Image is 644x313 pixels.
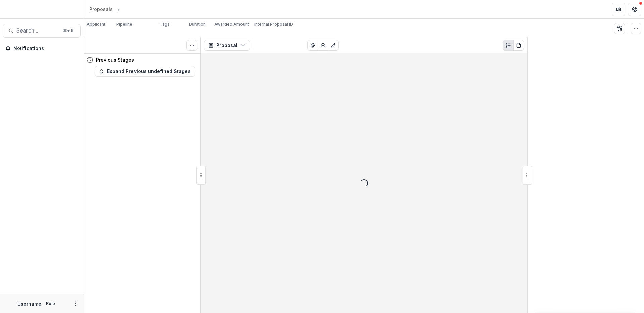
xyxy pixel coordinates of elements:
[612,3,625,16] button: Partners
[87,4,115,14] a: Proposals
[62,27,75,35] div: ⌘ + K
[160,21,170,27] p: Tags
[44,301,57,307] p: Role
[87,21,105,27] p: Applicant
[503,40,514,51] button: Plaintext view
[214,21,249,27] p: Awarded Amount
[3,24,81,38] button: Search...
[513,40,524,51] button: PDF view
[71,300,79,308] button: More
[628,3,641,16] button: Get Help
[254,21,293,27] p: Internal Proposal ID
[189,21,206,27] p: Duration
[3,43,81,54] button: Notifications
[307,40,318,51] button: View Attached Files
[186,40,197,51] button: Toggle View Cancelled Tasks
[95,66,195,77] button: Expand Previous undefined Stages
[204,40,250,51] button: Proposal
[328,40,339,51] button: Edit as form
[89,6,113,13] div: Proposals
[13,46,78,51] span: Notifications
[17,300,41,307] p: Username
[116,21,132,27] p: Pipeline
[96,56,134,63] h4: Previous Stages
[87,4,150,14] nav: breadcrumb
[16,27,59,34] span: Search...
